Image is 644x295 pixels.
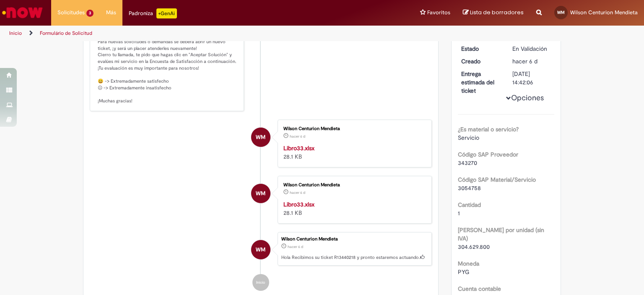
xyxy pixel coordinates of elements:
div: Wilson Centurion Mendieta [251,240,270,259]
li: Wilson Centurion Mendieta [90,232,432,266]
span: hacer 6 d [290,190,305,195]
b: Moneda [458,260,479,267]
div: En Validación [512,44,551,53]
span: WM [256,127,265,147]
b: Cantidad [458,201,481,209]
dt: Entrega estimada del ticket [455,70,506,95]
span: 304.629.800 [458,243,490,251]
time: 22/08/2025 14:41:59 [290,134,305,139]
span: Lista de borradores [470,8,524,16]
span: PYG [458,268,469,276]
span: WM [256,183,265,204]
span: 3054758 [458,184,481,192]
ul: Rutas de acceso a la página [6,26,423,41]
a: Formulário de Solicitud [40,30,92,37]
div: Wilson Centurion Mendieta [251,184,270,203]
a: Lista de borradores [463,9,524,17]
div: Padroniza [129,8,177,18]
b: ¿Es material o servicio? [458,125,519,133]
span: WM [557,10,565,15]
span: 3 [86,10,93,17]
b: [PERSON_NAME] por unidad (sin IVA) [458,226,544,242]
div: Wilson Centurion Mendieta [283,183,423,188]
div: Wilson Centurion Mendieta [281,237,427,242]
span: Más [106,8,116,17]
a: Inicio [9,30,22,37]
b: Código SAP Proveedor [458,151,518,158]
div: [DATE] 14:42:06 [512,70,551,86]
dt: Estado [455,44,506,53]
p: Hola Recibimos su ticket R13440218 y pronto estaremos actuando. [281,254,427,261]
span: WM [256,240,265,260]
dt: Creado [455,57,506,65]
div: Wilson Centurion Mendieta [283,126,423,131]
div: 22/08/2025 14:42:03 [512,57,551,65]
span: Solicitudes [57,8,85,17]
div: 28.1 KB [283,144,423,161]
b: Código SAP Material/Servicio [458,176,536,183]
div: Wilson Centurion Mendieta [251,128,270,147]
span: Wilson Centurion Mendieta [570,9,638,16]
span: 343270 [458,159,477,167]
b: Cuenta contable [458,285,501,292]
span: hacer 6 d [512,57,538,65]
a: Libro33.xlsx [283,144,314,152]
span: hacer 6 d [290,134,305,139]
span: Servicio [458,134,479,141]
span: Favoritos [427,8,450,17]
a: Libro33.xlsx [283,201,314,208]
p: +GenAi [156,8,177,18]
div: 28.1 KB [283,200,423,217]
p: ¡Buenos días! Siga el número de pedido. Espere hasta el final del día para que se libere el OC. 4... [98,19,237,104]
img: ServiceNow [1,4,44,21]
time: 22/08/2025 14:42:03 [512,57,538,65]
time: 22/08/2025 14:41:55 [290,190,305,195]
time: 22/08/2025 14:42:03 [288,244,303,249]
span: 1 [458,209,460,217]
span: hacer 6 d [288,244,303,249]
